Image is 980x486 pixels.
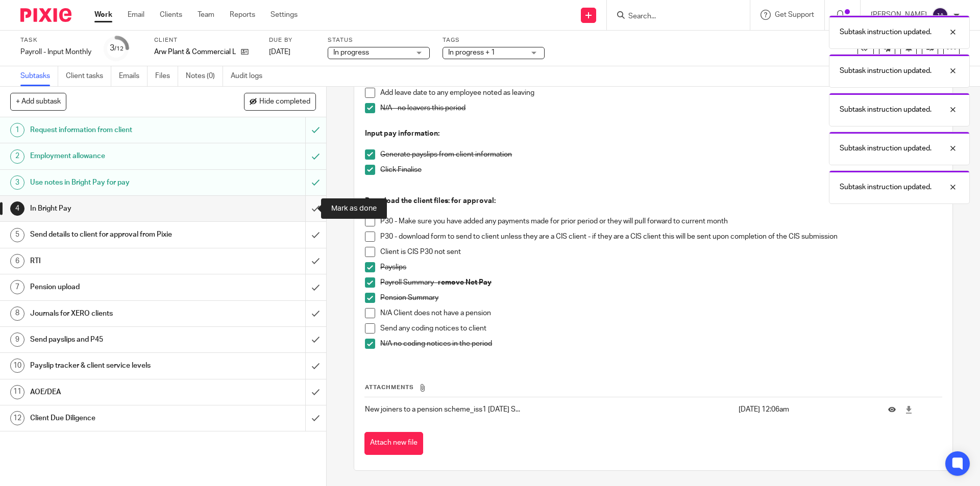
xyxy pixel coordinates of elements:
h1: Send details to client for approval from Pixie [30,227,207,242]
p: Generate payslips from client information [380,149,941,160]
a: Notes (0) [186,66,223,86]
a: Email [128,10,144,20]
a: Client tasks [66,66,111,86]
button: Attach new file [364,432,423,455]
h1: Client Due Diligence [30,411,207,426]
span: In progress [333,49,369,56]
p: Send any coding notices to client [380,323,941,334]
p: N/A Client does not have a pension [380,308,941,318]
div: 10 [10,359,24,373]
div: 5 [10,228,24,242]
a: Audit logs [231,66,270,86]
small: /12 [114,46,124,52]
h1: Payslip tracker & client service levels [30,358,207,373]
div: 11 [10,385,24,399]
p: Click Finalise [380,165,941,175]
p: Arw Plant & Commercial Ltd [154,47,236,57]
a: Work [94,10,112,20]
h1: AOE/DEA [30,385,207,400]
label: Tags [443,36,545,44]
a: Team [198,10,214,20]
a: Settings [271,10,298,20]
p: Pension Summary [380,293,941,303]
button: Hide completed [244,93,316,110]
div: Payroll - Input Monthly [20,47,91,57]
span: Attachments [365,385,414,390]
p: Subtask instruction updated. [840,66,932,76]
p: N/A no coding notices in the period [380,339,941,349]
span: Hide completed [259,98,310,106]
h1: Use notes in Bright Pay for pay [30,175,207,190]
p: Payroll Summary - [380,277,941,288]
h1: Pension upload [30,279,207,295]
p: P30 - Make sure you have added any payments made for prior period or they will pull forward to cu... [380,216,941,226]
p: [DATE] 12:06am [739,404,873,415]
div: 3 [110,42,124,54]
img: svg%3E [932,7,948,23]
p: N/A - no leavers this period [380,103,941,113]
img: Pixie [20,8,71,22]
div: 12 [10,411,24,425]
div: 8 [10,306,24,321]
a: Clients [160,10,182,20]
h1: Send payslips and P45 [30,332,207,347]
a: Reports [230,10,255,20]
button: + Add subtask [10,93,66,110]
a: Files [155,66,178,86]
p: Payslips [380,262,941,272]
div: 4 [10,201,24,216]
a: Subtasks [20,66,58,86]
p: New joiners to a pension scheme_iss1 [DATE] S... [365,404,733,415]
strong: remove Net Pay [438,279,492,286]
div: 9 [10,332,24,347]
p: Subtask instruction updated. [840,143,932,154]
h1: Employment allowance [30,148,207,164]
h1: In Bright Pay [30,201,207,216]
div: 3 [10,175,24,190]
p: Add leave date to any employee noted as leaving [380,88,941,98]
p: Client is CIS P30 not sent [380,247,941,257]
div: 1 [10,123,24,137]
h1: RTI [30,253,207,269]
label: Due by [269,36,315,44]
a: Download [905,404,913,415]
div: 7 [10,280,24,294]
strong: Input pay information: [365,130,439,137]
label: Status [328,36,430,44]
div: 6 [10,254,24,268]
a: Emails [119,66,148,86]
label: Task [20,36,91,44]
p: Subtask instruction updated. [840,27,932,37]
p: P30 - download form to send to client unless they are a CIS client - if they are a CIS client thi... [380,232,941,242]
p: Subtask instruction updated. [840,182,932,192]
h1: Journals for XERO clients [30,306,207,321]
h1: Request information from client [30,122,207,138]
label: Client [154,36,256,44]
span: In progress + 1 [448,49,495,56]
div: 2 [10,149,24,164]
strong: Download the client files: for approval: [365,197,496,204]
p: Subtask instruction updated. [840,105,932,115]
span: [DATE] [269,48,290,56]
